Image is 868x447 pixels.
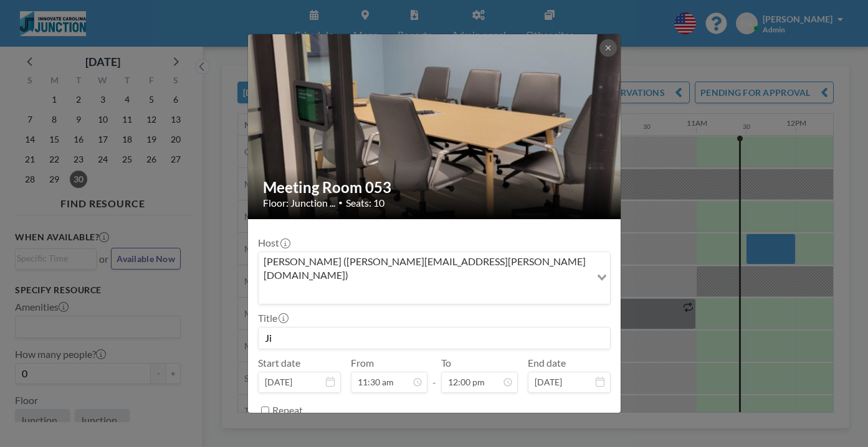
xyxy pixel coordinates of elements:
[263,178,607,197] h2: Meeting Room 053
[259,252,610,304] div: Search for option
[346,197,384,209] span: Seats: 10
[263,197,335,209] span: Floor: Junction ...
[258,237,289,249] label: Host
[351,357,374,369] label: From
[259,327,610,349] input: Emily's reservation
[261,255,588,283] span: [PERSON_NAME] ([PERSON_NAME][EMAIL_ADDRESS][PERSON_NAME][DOMAIN_NAME])
[258,357,300,369] label: Start date
[258,312,287,324] label: Title
[248,33,622,220] img: 537.jpg
[528,357,566,369] label: End date
[441,357,451,369] label: To
[272,404,303,416] label: Repeat
[338,198,343,207] span: •
[260,285,589,301] input: Search for option
[432,361,436,388] span: -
